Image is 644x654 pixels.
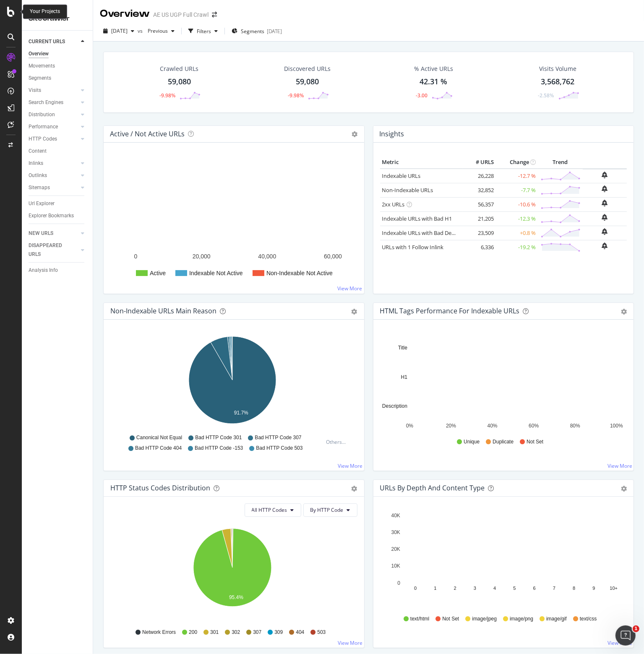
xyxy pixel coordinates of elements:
[29,147,87,156] a: Content
[29,122,58,131] div: Performance
[29,37,65,46] div: CURRENT URLS
[29,37,78,46] a: CURRENT URLS
[29,241,78,259] a: DISAPPEARED URLS
[153,10,209,19] div: AE US UGP Full Crawl
[29,50,49,58] div: Overview
[274,629,283,636] span: 309
[496,211,538,226] td: -12.3 %
[160,65,198,73] div: Crawled URLs
[29,159,43,168] div: Inlinks
[310,506,344,513] span: By HTTP Code
[150,270,166,276] text: Active
[29,229,53,238] div: NEW URLS
[197,28,211,35] div: Filters
[633,625,639,632] span: 1
[29,266,58,275] div: Analysis Info
[255,434,301,441] span: Bad HTTP Code 307
[29,147,47,156] div: Content
[434,586,436,591] text: 1
[380,333,624,430] div: A chart.
[496,240,538,254] td: -19.2 %
[252,506,287,513] span: All HTTP Codes
[496,226,538,240] td: +0.8 %
[352,131,358,137] i: Options
[580,615,597,623] span: text/css
[326,438,350,446] div: Others...
[134,253,138,260] text: 0
[397,580,400,586] text: 0
[29,266,87,275] a: Analysis Info
[29,211,87,220] a: Explorer Bookmarks
[416,92,428,99] div: -3.00
[135,445,182,452] span: Bad HTTP Code 404
[391,513,400,519] text: 40K
[539,65,576,73] div: Visits Volume
[462,240,496,254] td: 6,336
[29,229,78,238] a: NEW URLS
[29,62,55,70] div: Movements
[382,186,433,194] a: Non-Indexable URLs
[602,172,608,178] div: bell-plus
[382,172,421,180] a: Indexable URLs
[284,65,331,73] div: Discovered URLs
[391,546,400,552] text: 20K
[110,333,354,430] svg: A chart.
[338,639,363,646] a: View More
[496,156,538,169] th: Change
[391,529,400,535] text: 30K
[29,135,57,143] div: HTTP Codes
[462,156,496,169] th: # URLS
[391,563,400,569] text: 10K
[267,28,282,35] div: [DATE]
[110,128,185,140] h4: Active / Not Active URLs
[266,270,333,276] text: Non-Indexable Not Active
[607,639,632,646] a: View More
[472,615,497,623] span: image/jpeg
[241,28,264,35] span: Segments
[338,462,363,469] a: View More
[110,524,354,621] svg: A chart.
[29,98,78,107] a: Search Engines
[462,169,496,183] td: 26,228
[29,135,78,143] a: HTTP Codes
[195,445,243,452] span: Bad HTTP Code -153
[168,76,191,87] div: 59,080
[382,229,474,237] a: Indexable URLs with Bad Description
[380,307,520,315] div: HTML Tags Performance for Indexable URLs
[29,199,87,208] a: Url Explorer
[496,183,538,197] td: -7.7 %
[29,199,55,208] div: Url Explorer
[30,8,60,15] div: Your Projects
[541,76,575,87] div: 3,568,762
[462,226,496,240] td: 23,509
[29,211,74,220] div: Explorer Bookmarks
[553,586,555,591] text: 7
[110,156,357,287] svg: A chart.
[454,586,456,591] text: 2
[602,242,608,249] div: bell-plus
[296,76,319,87] div: 59,080
[144,27,168,34] span: Previous
[29,183,78,192] a: Sitemaps
[29,50,87,58] a: Overview
[610,423,623,429] text: 100%
[100,7,150,21] div: Overview
[29,183,50,192] div: Sitemaps
[317,629,326,636] span: 503
[138,27,144,34] span: vs
[420,76,447,87] div: 42.31 %
[29,74,51,83] div: Segments
[496,169,538,183] td: -12.7 %
[29,98,63,107] div: Search Engines
[380,484,485,492] div: URLs by Depth and Content Type
[380,128,404,140] h4: Insights
[352,486,357,492] div: gear
[592,586,595,591] text: 9
[442,615,459,623] span: Not Set
[245,503,301,517] button: All HTTP Codes
[414,586,417,591] text: 0
[527,438,543,446] span: Not Set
